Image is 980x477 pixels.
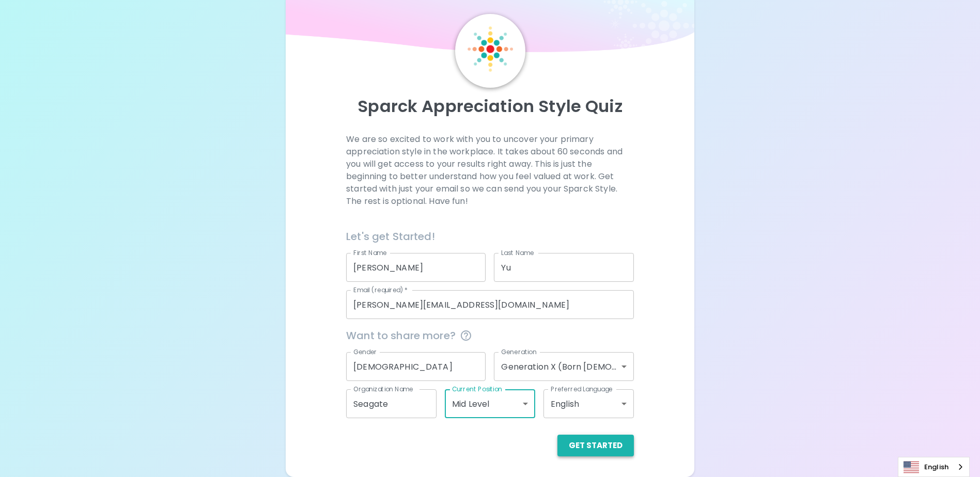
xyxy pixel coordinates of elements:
label: Generation [501,347,537,356]
svg: This information is completely confidential and only used for aggregated appreciation studies at ... [460,329,472,342]
span: Want to share more? [346,327,634,344]
label: Current Position [452,385,502,393]
div: Mid Level [445,389,535,418]
label: Gender [353,347,377,356]
label: Preferred Language [551,385,613,393]
p: We are so excited to work with you to uncover your primary appreciation style in the workplace. I... [346,133,634,208]
label: First Name [353,248,387,257]
label: Email (required) [353,285,408,294]
h6: Let's get Started! [346,228,634,245]
label: Last Name [501,248,534,257]
div: English [543,389,634,418]
div: Language [898,457,970,477]
p: Sparck Appreciation Style Quiz [298,96,681,117]
label: Organization Name [353,385,413,393]
aside: Language selected: English [898,457,970,477]
img: Sparck Logo [468,26,513,72]
div: Generation X (Born [DEMOGRAPHIC_DATA] - [DEMOGRAPHIC_DATA]) [494,352,633,381]
button: Get Started [557,435,634,456]
a: English [898,457,969,476]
